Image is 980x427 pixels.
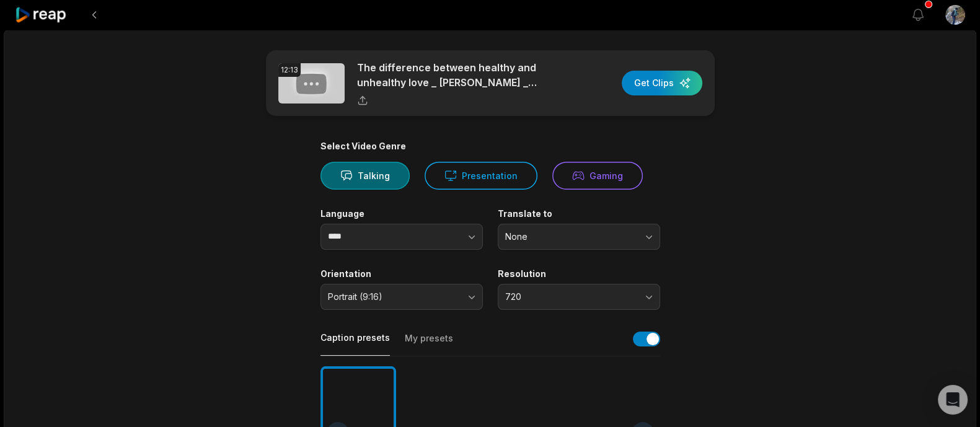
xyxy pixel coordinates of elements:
[320,162,410,190] button: Talking
[405,332,453,356] button: My presets
[498,284,660,310] button: 720
[425,162,537,190] button: Presentation
[505,231,635,242] span: None
[320,332,390,356] button: Caption presets
[278,63,301,77] div: 12:13
[938,385,968,415] div: Open Intercom Messenger
[357,60,571,90] p: The difference between healthy and unhealthy love _ [PERSON_NAME] _ [PERSON_NAME].publer.com.mp4
[498,208,660,219] label: Translate to
[320,268,483,280] label: Orientation
[320,208,483,219] label: Language
[320,284,483,310] button: Portrait (9:16)
[552,162,643,190] button: Gaming
[320,141,660,152] div: Select Video Genre
[622,71,702,95] button: Get Clips
[505,291,635,302] span: 720
[498,268,660,280] label: Resolution
[328,291,458,302] span: Portrait (9:16)
[498,224,660,250] button: None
